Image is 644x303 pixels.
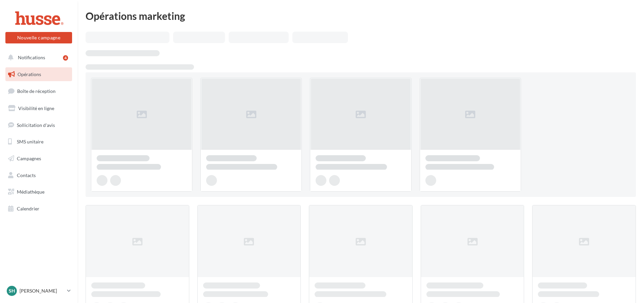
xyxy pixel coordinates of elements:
span: Calendrier [17,206,39,211]
a: Campagnes [4,151,73,166]
span: Campagnes [17,156,41,161]
a: Sollicitation d'avis [4,118,73,132]
a: Calendrier [4,202,73,216]
span: Contacts [17,172,36,178]
button: Nouvelle campagne [5,32,72,43]
span: SMS unitaire [17,139,43,144]
span: Notifications [18,55,45,60]
a: SH [PERSON_NAME] [5,284,72,297]
a: Médiathèque [4,185,73,199]
div: 4 [63,55,68,61]
button: Notifications 4 [4,50,71,65]
span: Opérations [18,71,41,77]
span: Visibilité en ligne [18,105,54,111]
a: Contacts [4,168,73,182]
span: Boîte de réception [17,88,56,94]
span: Médiathèque [17,189,44,195]
div: Opérations marketing [86,11,636,21]
span: SH [9,288,15,294]
a: SMS unitaire [4,135,73,149]
a: Opérations [4,67,73,81]
span: Sollicitation d'avis [17,122,55,128]
a: Visibilité en ligne [4,101,73,115]
a: Boîte de réception [4,84,73,98]
p: [PERSON_NAME] [20,288,64,294]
